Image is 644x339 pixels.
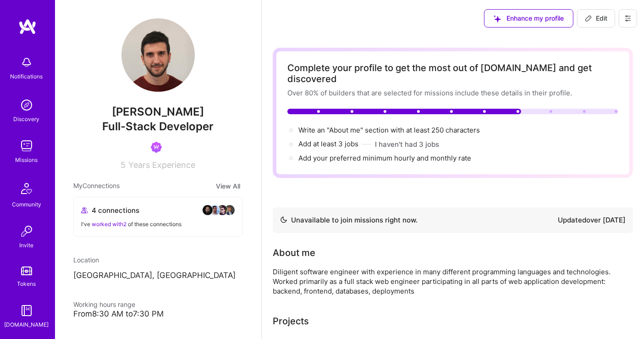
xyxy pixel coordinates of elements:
[18,18,37,35] img: logo
[14,114,40,124] div: Discovery
[73,181,120,191] span: My Connections
[81,219,235,229] div: I've of these connections
[202,205,213,216] img: avatar
[73,309,243,319] div: From 8:30 AM to 7:30 PM
[213,181,243,191] button: View All
[280,215,418,226] div: Unavailable to join missions right now.
[298,126,482,134] span: Write an "About me" section with at least 250 characters
[92,221,127,228] span: worked with 2
[585,14,607,23] span: Edit
[224,205,235,216] img: avatar
[273,314,309,328] div: Projects
[577,9,615,28] button: Edit
[17,301,36,320] img: guide book
[17,53,36,72] img: bell
[73,255,243,265] div: Location
[11,72,43,81] div: Notifications
[20,240,34,250] div: Invite
[287,88,618,98] div: Over 80% of builders that are selected for missions include these details in their profile.
[280,216,287,223] img: Availability
[209,205,220,216] img: avatar
[121,18,195,92] img: User Avatar
[129,160,196,170] span: Years Experience
[103,120,214,133] span: Full-Stack Developer
[273,267,633,296] div: Diligent software engineer with experience in many different programming languages and technologi...
[17,96,36,114] img: discovery
[12,200,41,209] div: Community
[558,215,626,226] div: Updated over [DATE]
[273,246,315,260] div: About me
[17,222,36,240] img: Invite
[92,206,139,215] span: 4 connections
[17,279,36,289] div: Tokens
[73,197,243,237] button: 4 connectionsavataravataravataravatarI've worked with2 of these connections
[151,142,162,153] img: Been on Mission
[81,207,88,214] i: icon Collaborator
[494,15,501,22] i: icon SuggestedTeams
[375,139,439,149] button: I haven't had 3 jobs
[484,9,573,28] button: Enhance my profile
[16,178,38,200] img: Community
[287,62,618,84] div: Complete your profile to get the most out of [DOMAIN_NAME] and get discovered
[494,14,564,23] span: Enhance my profile
[217,205,228,216] img: avatar
[73,300,135,308] span: Working hours range
[5,320,49,329] div: [DOMAIN_NAME]
[21,267,32,275] img: tokens
[298,139,358,148] span: Add at least 3 jobs
[16,155,38,165] div: Missions
[73,270,243,281] p: [GEOGRAPHIC_DATA], [GEOGRAPHIC_DATA]
[73,105,243,119] span: [PERSON_NAME]
[17,137,36,155] img: teamwork
[298,154,471,162] span: Add your preferred minimum hourly and monthly rate
[121,160,126,170] span: 5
